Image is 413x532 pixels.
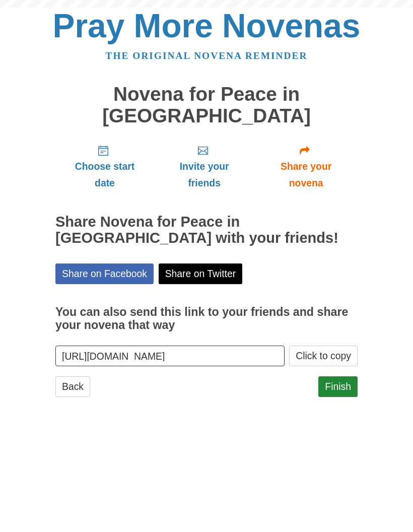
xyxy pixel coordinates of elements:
[318,376,358,397] a: Finish
[55,376,90,397] a: Back
[55,214,358,246] h2: Share Novena for Peace in [GEOGRAPHIC_DATA] with your friends!
[65,158,144,191] span: Choose start date
[159,263,243,284] a: Share on Twitter
[55,263,154,284] a: Share on Facebook
[254,137,358,196] a: Share your novena
[264,158,348,191] span: Share your novena
[53,7,361,44] a: Pray More Novenas
[55,84,358,126] h1: Novena for Peace in [GEOGRAPHIC_DATA]
[164,158,244,191] span: Invite your friends
[106,50,308,61] a: The original novena reminder
[289,346,358,366] button: Click to copy
[154,137,254,196] a: Invite your friends
[55,306,358,331] h3: You can also send this link to your friends and share your novena that way
[55,137,154,196] a: Choose start date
